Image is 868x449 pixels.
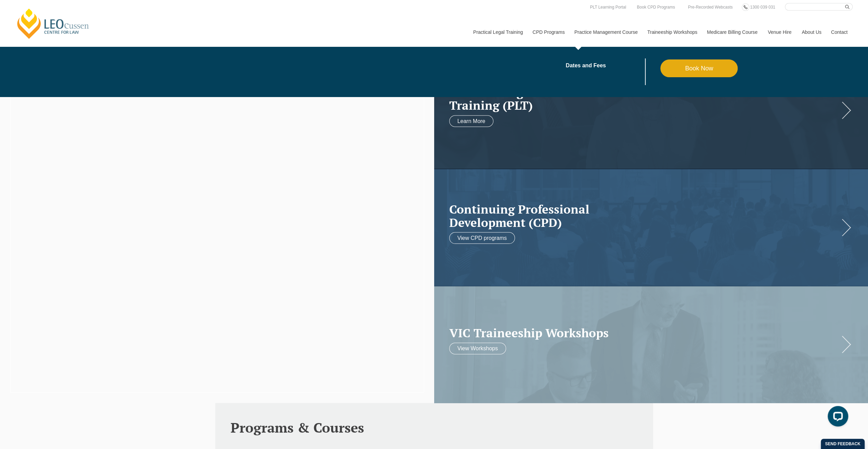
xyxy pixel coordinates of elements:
a: Venue Hire [763,17,796,47]
h2: Practical Legal Training (PLT) [449,85,840,112]
a: Pre-Recorded Webcasts [686,3,735,11]
a: Traineeship Workshops [642,17,702,47]
a: Continuing ProfessionalDevelopment (CPD) [449,203,840,229]
h2: Programs & Courses [231,420,638,435]
iframe: LiveChat chat widget [822,403,851,432]
span: 1300 039 031 [750,5,775,10]
a: [PERSON_NAME] Centre for Law [15,8,91,40]
a: Medicare Billing Course [702,17,763,47]
a: Practical Legal Training [468,17,528,47]
a: 1300 039 031 [748,3,777,11]
a: Practical LegalTraining (PLT) [449,85,840,112]
h2: Continuing Professional Development (CPD) [449,203,840,229]
a: View CPD programs [449,232,515,244]
a: About Us [796,17,826,47]
a: Practice Management Course [569,17,642,47]
a: Dates and Fees [566,63,660,68]
a: VIC Traineeship Workshops [449,326,840,340]
a: Book CPD Programs [635,3,676,11]
a: CPD Programs [527,17,569,47]
a: Learn More [449,115,494,127]
a: Contact [826,17,853,47]
a: Book Now [660,59,738,77]
a: View Workshops [449,343,506,354]
a: PLT Learning Portal [588,3,628,11]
